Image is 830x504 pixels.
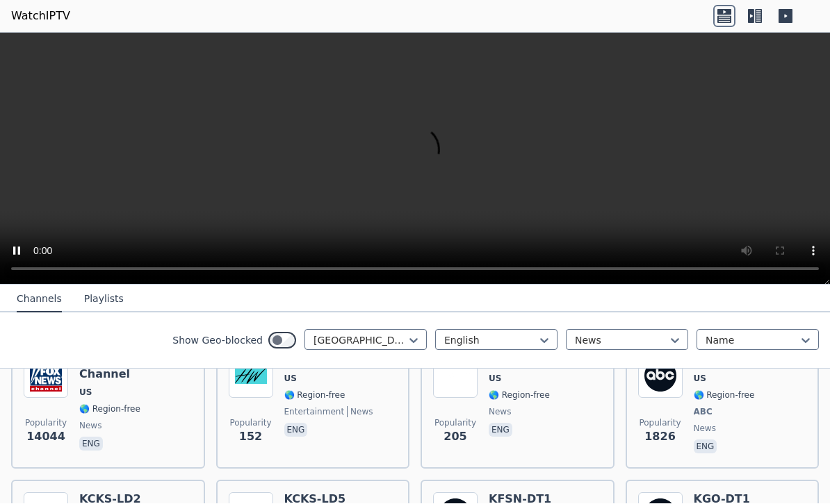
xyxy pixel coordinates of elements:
[489,373,501,385] span: US
[284,423,308,437] p: eng
[229,354,273,398] img: HollyWire
[26,429,65,446] span: 14044
[284,407,345,418] span: entertainment
[434,418,476,429] span: Popularity
[694,440,717,454] p: eng
[694,373,706,385] span: US
[638,354,683,398] img: KABC-DT1
[489,407,511,418] span: news
[25,418,67,429] span: Popularity
[284,390,345,401] span: 🌎 Region-free
[79,404,140,415] span: 🌎 Region-free
[694,390,755,401] span: 🌎 Region-free
[489,390,550,401] span: 🌎 Region-free
[17,287,62,313] button: Channels
[239,429,262,446] span: 152
[24,354,68,398] img: Fox News Channel
[229,418,271,429] span: Popularity
[489,423,512,437] p: eng
[444,429,466,446] span: 205
[639,418,681,429] span: Popularity
[172,334,263,348] label: Show Geo-blocked
[11,8,70,25] a: WatchIPTV
[694,407,713,418] span: ABC
[433,354,478,398] img: InfoWars
[347,407,373,418] span: news
[79,421,101,432] span: news
[79,387,92,398] span: US
[284,373,297,385] span: US
[84,287,124,313] button: Playlists
[694,423,716,435] span: news
[644,429,676,446] span: 1826
[79,437,103,451] p: eng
